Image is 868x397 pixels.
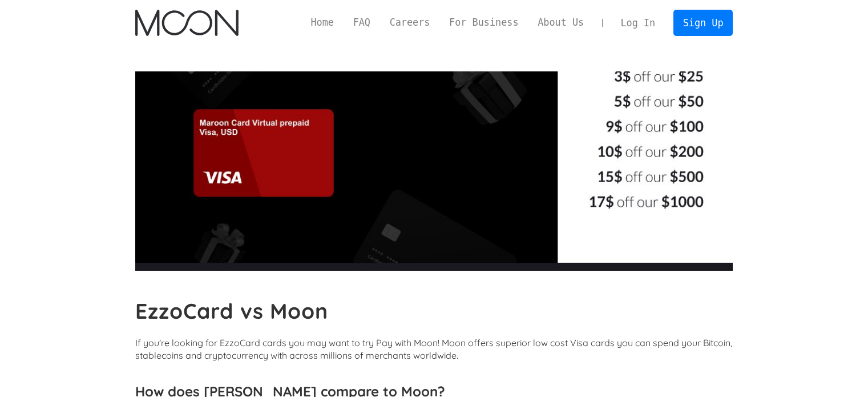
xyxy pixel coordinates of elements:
[380,15,439,30] a: Careers
[528,15,594,30] a: About Us
[135,10,239,36] img: Moon Logo
[439,15,528,30] a: For Business
[135,298,329,324] b: EzzoCard vs Moon
[135,336,733,362] p: If you're looking for EzzoCard cards you may want to try Pay with Moon! Moon offers superior low ...
[135,10,239,36] a: home
[344,15,380,30] a: FAQ
[301,15,344,30] a: Home
[673,10,733,35] a: Sign Up
[611,10,665,35] a: Log In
